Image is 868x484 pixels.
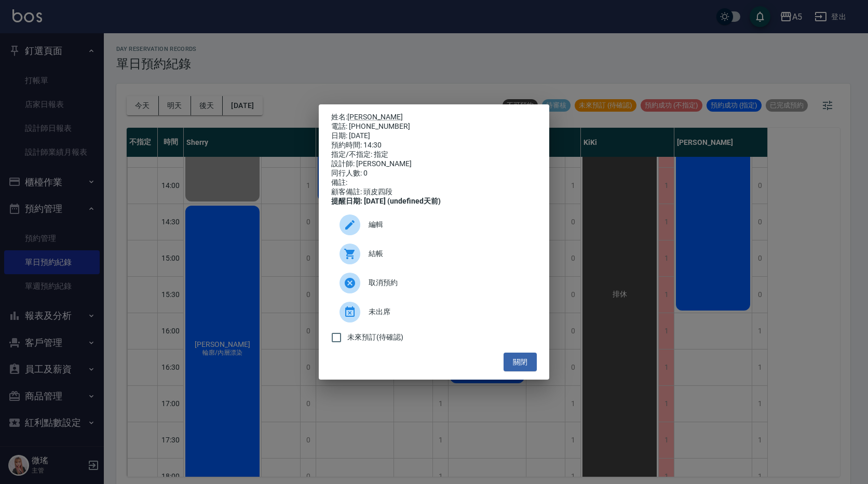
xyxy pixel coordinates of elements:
span: 未出席 [369,306,528,317]
a: 結帳 [331,239,537,268]
div: 備註: [331,178,537,187]
div: 未出席 [331,298,537,327]
span: 取消預約 [369,277,528,288]
div: 提醒日期: [DATE] (undefined天前) [331,197,537,206]
div: 編輯 [331,210,537,239]
div: 電話: [PHONE_NUMBER] [331,122,537,131]
div: 顧客備註: 頭皮四段 [331,187,537,197]
a: [PERSON_NAME] [347,113,403,121]
div: 設計師: [PERSON_NAME] [331,159,537,169]
span: 未來預訂(待確認) [347,332,403,343]
p: 姓名: [331,113,537,122]
div: 日期: [DATE] [331,131,537,141]
div: 同行人數: 0 [331,169,537,178]
div: 預約時間: 14:30 [331,141,537,150]
div: 指定/不指定: 指定 [331,150,537,159]
div: 取消預約 [331,268,537,298]
span: 結帳 [369,248,528,259]
button: 關閉 [504,353,537,372]
span: 編輯 [369,219,528,230]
